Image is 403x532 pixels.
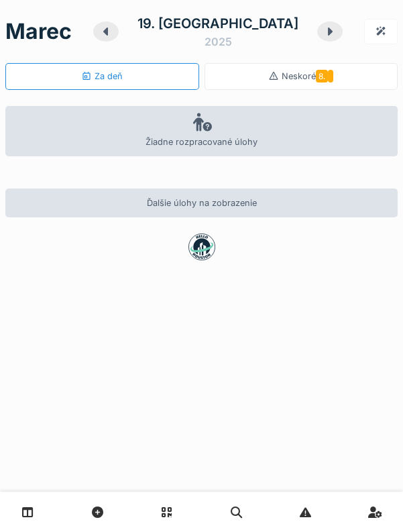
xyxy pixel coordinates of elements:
[205,35,232,48] font: 2025
[282,71,316,81] font: Neskoré
[147,198,257,208] font: Ďalšie úlohy na zobrazenie
[137,15,298,32] font: 19. [GEOGRAPHIC_DATA]
[146,137,257,147] font: Žiadne rozpracované úlohy
[5,18,72,44] font: marec
[319,71,325,81] font: 8.
[188,233,215,260] img: badge-BVDL4wpA.svg
[95,71,123,81] font: Za deň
